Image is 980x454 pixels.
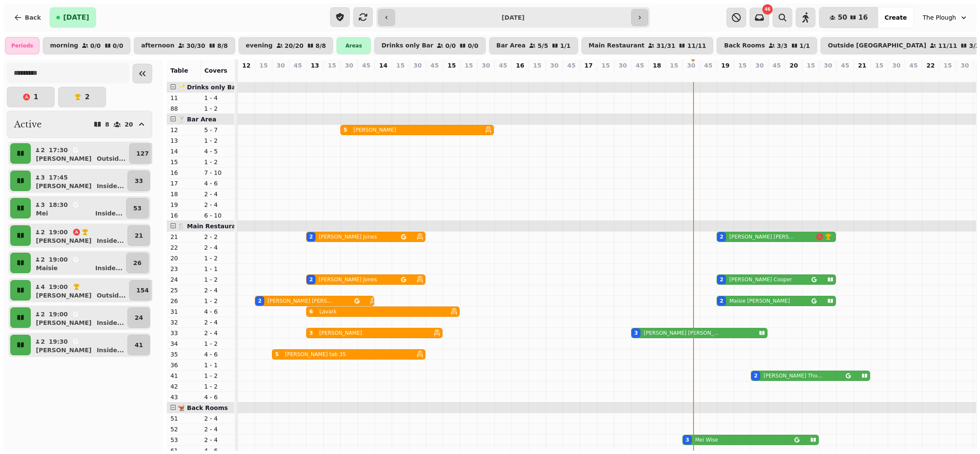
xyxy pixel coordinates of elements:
[40,200,45,209] p: 3
[32,171,126,191] button: 317:45[PERSON_NAME]Inside...
[777,43,788,49] p: 3 / 3
[319,330,362,336] p: [PERSON_NAME]
[909,61,918,70] p: 45
[32,307,126,328] button: 219:00[PERSON_NAME]Inside...
[204,211,231,220] p: 6 - 10
[204,425,231,433] p: 2 - 4
[260,71,267,80] p: 2
[309,276,313,283] div: 2
[204,275,231,284] p: 1 - 2
[170,436,197,444] p: 53
[170,94,197,102] p: 11
[36,154,92,163] p: [PERSON_NAME]
[25,15,41,21] span: Back
[448,71,455,80] p: 0
[97,346,124,354] p: Inside ...
[105,121,109,127] p: 8
[204,67,227,74] span: Covers
[413,61,422,70] p: 30
[50,7,96,28] button: [DATE]
[170,425,197,433] p: 52
[129,280,156,301] button: 154
[49,283,68,291] p: 19:00
[729,276,792,283] p: [PERSON_NAME] Cooper
[36,236,92,245] p: [PERSON_NAME]
[170,414,197,423] p: 51
[97,291,126,300] p: Outsid ...
[619,61,627,70] p: 30
[170,254,197,262] p: 20
[177,116,216,123] span: 🍸 Bar Area
[819,7,878,28] button: 5016
[876,71,883,80] p: 0
[585,71,592,80] p: 0
[319,308,337,315] p: Lavark
[636,61,644,70] p: 45
[705,71,711,80] p: 0
[756,61,764,70] p: 30
[113,43,124,49] p: 0 / 0
[49,255,68,264] p: 19:00
[277,71,284,80] p: 10
[841,61,849,70] p: 45
[170,168,197,177] p: 16
[337,37,371,54] div: Areas
[448,61,456,70] p: 15
[186,43,205,49] p: 30 / 30
[537,43,548,49] p: 5 / 5
[170,318,197,327] p: 32
[496,42,526,49] p: Bar Area
[204,158,231,166] p: 1 - 2
[619,71,626,80] p: 2
[133,259,142,267] p: 26
[918,10,973,25] button: The Plough
[567,61,576,70] p: 45
[584,61,593,70] p: 17
[345,71,352,80] p: 5
[36,318,92,327] p: [PERSON_NAME]
[721,61,729,70] p: 19
[204,126,231,134] p: 5 - 7
[465,71,472,80] p: 0
[311,61,319,70] p: 13
[170,179,197,188] p: 17
[656,43,675,49] p: 31 / 31
[653,71,660,80] p: 0
[379,61,387,70] p: 14
[717,37,817,54] button: Back Rooms3/31/1
[800,43,810,49] p: 1 / 1
[49,337,68,346] p: 19:30
[170,147,197,156] p: 14
[177,84,239,91] span: 🥂 Drinks only Bar
[133,64,152,83] button: Collapse sidebar
[859,71,865,80] p: 0
[551,71,558,80] p: 0
[170,104,197,113] p: 88
[7,87,55,107] button: 1
[534,71,540,80] p: 0
[807,71,814,80] p: 0
[319,276,377,283] p: [PERSON_NAME] Jones
[316,43,326,49] p: 8 / 8
[258,298,261,304] div: 2
[468,43,478,49] p: 0 / 0
[170,393,197,401] p: 43
[285,351,346,358] p: [PERSON_NAME] tab 35
[260,61,268,70] p: 15
[328,61,336,70] p: 15
[204,339,231,348] p: 1 - 2
[204,436,231,444] p: 2 - 4
[687,61,695,70] p: 30
[36,182,92,190] p: [PERSON_NAME]
[170,361,197,369] p: 36
[127,307,150,328] button: 24
[499,71,506,80] p: 0
[828,42,926,49] p: Outside [GEOGRAPHIC_DATA]
[858,61,866,70] p: 21
[362,61,370,70] p: 45
[892,61,900,70] p: 30
[36,209,48,218] p: Mei
[720,233,723,240] div: 2
[243,71,250,80] p: 0
[653,61,661,70] p: 18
